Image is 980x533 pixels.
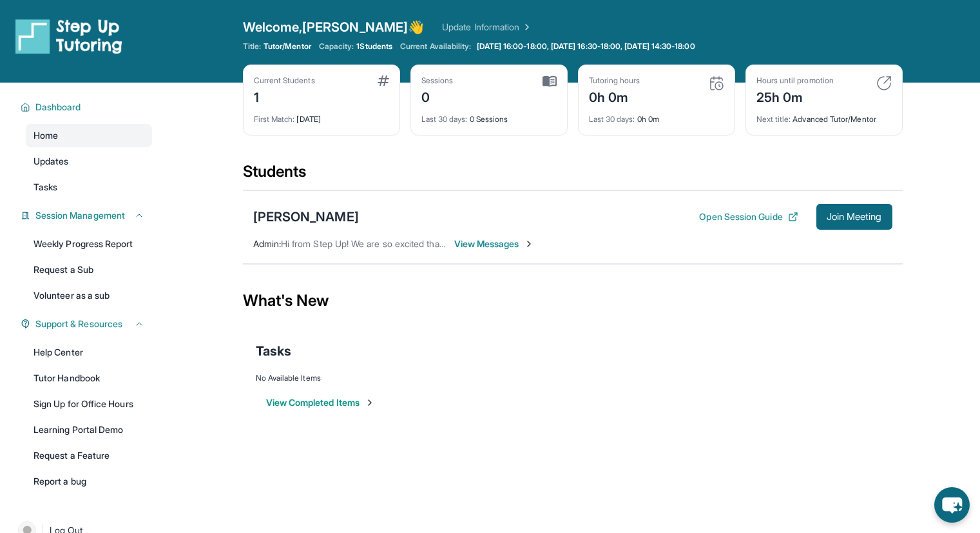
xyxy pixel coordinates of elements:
[816,204,892,230] button: Join Meeting
[421,106,557,125] div: 0 Sessions
[243,272,903,329] div: What's New
[26,232,152,256] a: Weekly Progress Report
[378,75,389,86] img: card
[243,18,425,36] span: Welcome, [PERSON_NAME] 👋
[256,342,291,360] span: Tasks
[35,317,122,330] span: Support & Resources
[26,341,152,364] a: Help Center
[26,176,152,199] a: Tasks
[254,114,295,124] span: First Match :
[26,444,152,467] a: Request a Feature
[254,75,315,86] div: Current Students
[454,237,535,250] span: View Messages
[442,21,532,34] a: Update Information
[253,208,359,226] div: [PERSON_NAME]
[756,114,791,124] span: Next title :
[254,86,315,106] div: 1
[699,210,798,223] button: Open Session Guide
[30,101,144,114] button: Dashboard
[26,418,152,441] a: Learning Portal Demo
[35,101,81,114] span: Dashboard
[243,161,903,190] div: Students
[543,75,557,87] img: card
[15,18,122,54] img: logo
[26,470,152,493] a: Report a bug
[26,367,152,390] a: Tutor Handbook
[421,114,468,124] span: Last 30 days :
[756,86,834,106] div: 25h 0m
[35,209,125,222] span: Session Management
[934,487,970,523] button: chat-button
[30,209,144,222] button: Session Management
[519,21,532,34] img: Chevron Right
[400,41,471,52] span: Current Availability:
[474,41,698,52] a: [DATE] 16:00-18:00, [DATE] 16:30-18:00, [DATE] 14:30-18:00
[756,75,834,86] div: Hours until promotion
[589,75,640,86] div: Tutoring hours
[827,213,882,221] span: Join Meeting
[756,106,892,125] div: Advanced Tutor/Mentor
[876,75,892,91] img: card
[477,41,695,52] span: [DATE] 16:00-18:00, [DATE] 16:30-18:00, [DATE] 14:30-18:00
[421,75,454,86] div: Sessions
[256,373,890,383] div: No Available Items
[34,181,57,194] span: Tasks
[589,86,640,106] div: 0h 0m
[589,114,635,124] span: Last 30 days :
[709,75,724,91] img: card
[356,41,392,52] span: 1 Students
[26,392,152,416] a: Sign Up for Office Hours
[243,41,261,52] span: Title:
[30,317,144,330] button: Support & Resources
[421,86,454,106] div: 0
[26,284,152,307] a: Volunteer as a sub
[264,41,311,52] span: Tutor/Mentor
[26,150,152,173] a: Updates
[254,106,389,125] div: [DATE]
[266,396,375,409] button: View Completed Items
[26,258,152,281] a: Request a Sub
[589,106,724,125] div: 0h 0m
[34,129,58,142] span: Home
[319,41,354,52] span: Capacity:
[253,238,281,249] span: Admin :
[34,155,69,168] span: Updates
[26,124,152,147] a: Home
[524,239,534,249] img: Chevron-Right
